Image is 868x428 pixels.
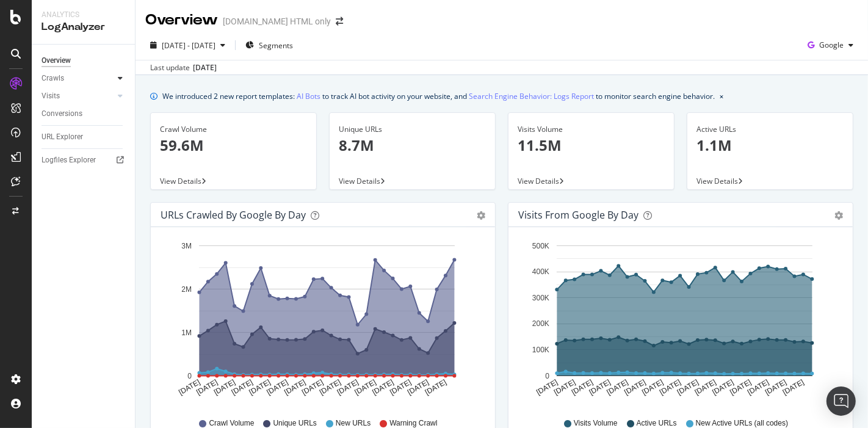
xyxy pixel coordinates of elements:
div: We introduced 2 new report templates: to track AI bot activity on your website, and to monitor se... [162,90,715,103]
text: 200K [532,320,549,328]
span: View Details [518,176,559,186]
div: Visits from Google by day [518,209,638,221]
span: View Details [696,176,738,186]
svg: A chart. [161,237,480,407]
div: Analytics [42,10,125,20]
span: [DATE] - [DATE] [162,40,215,51]
text: [DATE] [230,378,255,397]
a: AI Bots [297,90,320,103]
a: Crawls [42,72,114,85]
text: 0 [545,372,549,380]
text: 500K [532,242,549,250]
text: [DATE] [606,378,630,397]
button: Google [803,35,858,55]
div: Overview [145,10,218,31]
div: Last update [150,62,217,73]
a: Visits [42,90,114,103]
div: Visits [42,90,60,103]
div: Active URLs [696,124,844,135]
text: [DATE] [177,378,201,397]
div: [DOMAIN_NAME] HTML only [223,15,331,27]
div: [DATE] [193,62,217,73]
div: URLs Crawled by Google by day [161,209,306,221]
svg: A chart. [518,237,838,407]
text: [DATE] [535,378,559,397]
span: View Details [160,176,201,186]
span: View Details [339,176,380,186]
div: gear [834,211,843,220]
text: 300K [532,294,549,302]
text: 1M [181,328,192,337]
text: [DATE] [658,378,682,397]
text: [DATE] [388,378,413,397]
button: [DATE] - [DATE] [145,35,230,55]
a: Overview [42,54,126,67]
a: Search Engine Behavior: Logs Report [469,90,594,103]
div: Unique URLs [339,124,486,135]
a: URL Explorer [42,131,126,143]
div: gear [477,211,485,220]
text: [DATE] [424,378,448,397]
div: info banner [150,90,853,103]
p: 11.5M [518,135,665,156]
text: [DATE] [195,378,219,397]
div: URL Explorer [42,131,83,143]
text: [DATE] [406,378,430,397]
span: Google [819,40,844,50]
text: 400K [532,268,549,277]
text: 2M [181,285,192,294]
text: [DATE] [212,378,237,397]
text: [DATE] [266,378,290,397]
text: [DATE] [570,378,595,397]
div: Logfiles Explorer [42,154,96,167]
text: [DATE] [318,378,342,397]
button: Segments [241,35,298,55]
text: 3M [181,242,192,250]
p: 1.1M [696,135,844,156]
p: 59.6M [160,135,307,156]
div: Open Intercom Messenger [826,386,856,416]
button: close banner [717,87,726,105]
span: Segments [259,40,293,51]
p: 8.7M [339,135,486,156]
text: [DATE] [711,378,736,397]
text: [DATE] [371,378,395,397]
a: Logfiles Explorer [42,154,126,167]
div: arrow-right-arrow-left [336,17,343,26]
text: [DATE] [676,378,700,397]
text: [DATE] [588,378,612,397]
div: Overview [42,54,71,67]
text: [DATE] [693,378,718,397]
text: [DATE] [552,378,577,397]
div: Visits Volume [518,124,665,135]
div: LogAnalyzer [42,20,125,34]
div: Crawls [42,72,64,85]
text: [DATE] [728,378,753,397]
text: [DATE] [283,378,307,397]
div: Crawl Volume [160,124,307,135]
text: [DATE] [623,378,648,397]
text: [DATE] [248,378,272,397]
text: 100K [532,346,549,354]
text: [DATE] [746,378,770,397]
text: [DATE] [764,378,788,397]
text: [DATE] [640,378,665,397]
div: Conversions [42,107,82,120]
text: [DATE] [336,378,360,397]
text: [DATE] [300,378,325,397]
text: [DATE] [781,378,806,397]
a: Conversions [42,107,126,120]
text: [DATE] [353,378,378,397]
text: 0 [187,372,192,380]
